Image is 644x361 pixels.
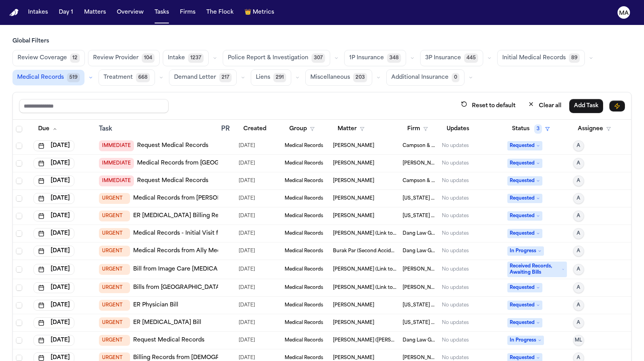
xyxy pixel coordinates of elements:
button: 3P Insurance445 [420,50,483,66]
span: 203 [353,73,367,82]
span: Treatment [104,74,133,81]
span: 104 [142,53,155,63]
a: Home [9,9,19,16]
button: Day 1 [56,5,76,19]
span: 0 [452,73,459,82]
button: Medical Records519 [12,70,84,85]
h3: Global Filters [12,37,632,45]
span: Liens [256,74,270,81]
span: 307 [311,53,325,63]
span: Intake [168,54,185,62]
img: Finch Logo [9,9,19,16]
button: Overview [114,5,147,19]
button: Clear all [523,99,566,113]
button: Add Task [569,99,603,113]
button: Review Coverage12 [12,50,85,66]
span: Initial Medical Records [502,54,566,62]
span: Demand Letter [174,74,216,81]
span: Police Report & Investigation [228,54,308,62]
button: Liens291 [251,69,291,86]
span: 89 [569,53,580,63]
button: Demand Letter217 [169,69,237,86]
span: 668 [136,73,150,82]
button: Review Provider104 [88,50,160,66]
span: Review Coverage [18,54,67,62]
span: 1237 [188,53,204,63]
span: Miscellaneous [310,74,350,81]
span: Additional Insurance [391,74,449,81]
button: Initial Medical Records89 [497,50,585,66]
span: 519 [67,73,80,82]
button: Reset to default [456,99,520,113]
span: 12 [70,53,80,63]
span: 445 [464,53,478,63]
button: 1P Insurance348 [344,50,406,66]
span: Medical Records [17,74,64,81]
button: Intakes [25,5,51,19]
span: 348 [387,53,401,63]
button: Tasks [151,5,172,19]
button: Firms [177,5,199,19]
button: Immediate Task [609,101,625,111]
button: crownMetrics [241,5,277,19]
button: Police Report & Investigation307 [223,50,330,66]
span: 291 [273,73,286,82]
span: 217 [219,73,232,82]
button: Additional Insurance0 [386,69,465,86]
span: 3P Insurance [425,54,461,62]
button: Matters [81,5,109,19]
button: Treatment668 [99,69,155,86]
button: The Flock [203,5,237,19]
span: Review Provider [93,54,139,62]
span: 1P Insurance [349,54,384,62]
button: Intake1237 [163,50,209,66]
button: Miscellaneous203 [305,69,372,86]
